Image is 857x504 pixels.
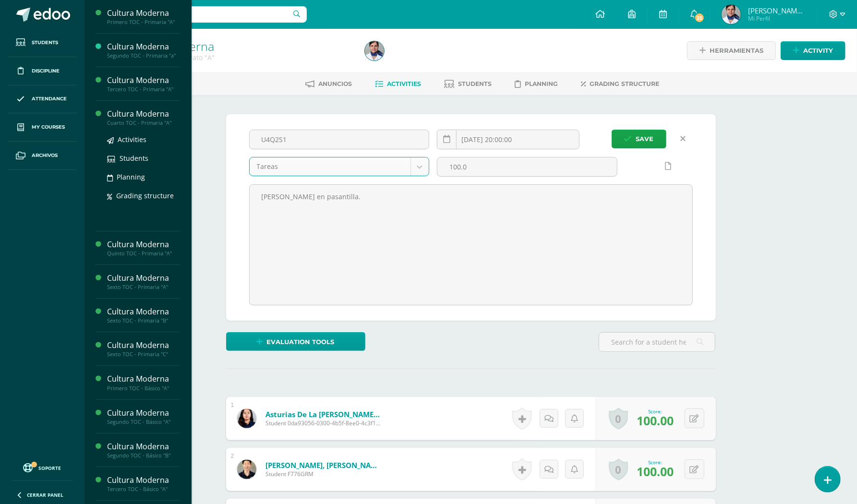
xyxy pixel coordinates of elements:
[107,408,180,419] div: Cultura Moderna
[266,419,381,427] span: Student 0da93056-0300-4b5f-8ee0-4c3f16469ddd
[107,306,180,324] a: Cultura ModernaSexto TOC - Primaria "B"
[107,250,180,257] div: Quinto TOC - Primaria "A"
[8,142,77,170] a: Archivos
[107,190,180,201] a: Grading structure
[107,351,180,358] div: Sexto TOC - Primaria "C"
[107,8,180,19] div: Cultura Moderna
[226,332,365,351] a: Evaluation tools
[515,76,558,92] a: Planning
[8,29,77,57] a: Students
[120,154,148,163] span: Students
[107,273,180,290] a: Cultura ModernaSexto TOC - Primaria "A"
[117,172,145,181] span: Planning
[39,465,61,471] span: Soporte
[107,86,180,93] div: Tercero TOC - Primaria "A"
[748,6,806,15] span: [PERSON_NAME] [PERSON_NAME]
[32,67,60,75] span: Discipline
[91,6,307,23] input: Search a user…
[525,80,558,87] span: Planning
[250,185,692,305] textarea: [PERSON_NAME] en pasantilla.
[237,409,256,428] img: ab55cfa97b70518928bf934be29e7686.png
[27,492,63,498] span: Cerrar panel
[710,42,763,60] span: Herramientas
[107,41,180,59] a: Cultura ModernaSegundo TOC - Primaria "a"
[107,419,180,425] div: Segundo TOC - Básico "A"
[107,239,180,257] a: Cultura ModernaQuinto TOC - Primaria "A"
[107,475,180,486] div: Cultura Moderna
[375,76,421,92] a: Activities
[107,373,180,384] div: Cultura Moderna
[107,108,180,126] a: Cultura ModernaCuarto TOC - Primaria "A"
[107,284,180,290] div: Sexto TOC - Primaria "A"
[437,157,617,176] input: Puntos máximos
[612,130,666,148] button: Save
[8,85,77,114] a: Attendance
[32,123,65,131] span: My courses
[107,373,180,391] a: Cultura ModernaPrimero TOC - Básico "A"
[444,76,492,92] a: Students
[107,340,180,351] div: Cultura Moderna
[32,152,58,159] span: Archivos
[107,317,180,324] div: Sexto TOC - Primaria "B"
[748,14,806,23] span: Mi Perfil
[107,19,180,25] div: Primero TOC - Primaria "A"
[318,80,352,87] span: Anuncios
[305,76,352,92] a: Anuncios
[437,130,579,149] input: Fecha de entrega
[581,76,659,92] a: Grading structure
[107,441,180,459] a: Cultura ModernaSegundo TOC - Básico "B"
[250,130,429,149] input: Título
[636,130,654,148] span: Save
[107,273,180,284] div: Cultura Moderna
[781,41,845,60] a: Activity
[107,239,180,250] div: Cultura Moderna
[266,409,381,419] a: Asturias de la [PERSON_NAME] [PERSON_NAME]
[637,463,674,480] span: 100.00
[107,340,180,358] a: Cultura ModernaSexto TOC - Primaria "C"
[609,458,628,480] a: 0
[107,441,180,452] div: Cultura Moderna
[107,8,180,25] a: Cultura ModernaPrimero TOC - Primaria "A"
[121,53,353,62] div: Cuarto TOC - Bachillerato 'A'
[387,80,421,87] span: Activities
[257,157,404,176] span: Tareas
[266,470,381,478] span: Student F776GRM
[722,5,741,24] img: 1792bf0c86e4e08ac94418cc7cb908c7.png
[237,460,256,479] img: 6a80cba1343999df2bfadc6700cfa79b.png
[107,134,180,145] a: Activities
[458,80,492,87] span: Students
[637,412,674,429] span: 100.00
[590,80,659,87] span: Grading structure
[32,95,67,103] span: Attendance
[694,12,705,23] span: 25
[107,385,180,392] div: Primero TOC - Básico "A"
[107,120,180,126] div: Cuarto TOC - Primaria "A"
[266,460,381,470] a: [PERSON_NAME], [PERSON_NAME]
[250,157,429,176] a: Tareas
[637,459,674,466] div: Score:
[107,52,180,59] div: Segundo TOC - Primaria "a"
[32,39,58,47] span: Students
[599,333,715,351] input: Search for a student here…
[267,333,335,351] span: Evaluation tools
[107,75,180,93] a: Cultura ModernaTercero TOC - Primaria "A"
[609,408,628,430] a: 0
[107,171,180,182] a: Planning
[107,486,180,492] div: Tercero TOC - Básico "A"
[121,39,353,53] h1: Cultura Moderna
[637,408,674,415] div: Score:
[8,57,77,85] a: Discipline
[107,108,180,120] div: Cultura Moderna
[107,306,180,317] div: Cultura Moderna
[365,41,384,60] img: 1792bf0c86e4e08ac94418cc7cb908c7.png
[8,113,77,142] a: My courses
[118,135,146,144] span: Activities
[107,41,180,52] div: Cultura Moderna
[12,461,73,474] a: Soporte
[107,153,180,164] a: Students
[107,475,180,492] a: Cultura ModernaTercero TOC - Básico "A"
[803,42,833,60] span: Activity
[107,408,180,425] a: Cultura ModernaSegundo TOC - Básico "A"
[116,191,174,200] span: Grading structure
[107,452,180,459] div: Segundo TOC - Básico "B"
